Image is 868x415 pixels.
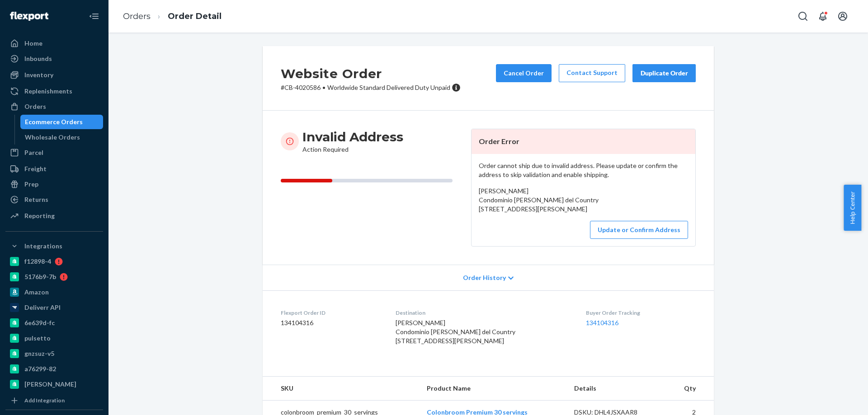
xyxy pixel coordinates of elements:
div: Inbounds [24,54,52,63]
button: Update or Confirm Address [590,221,688,239]
a: [PERSON_NAME] [5,377,103,392]
div: Action Required [302,129,403,154]
header: Order Error [472,129,695,154]
div: Returns [24,195,48,204]
button: Open account menu [834,7,852,25]
div: Deliverr API [24,303,61,312]
p: Order cannot ship due to invalid address. Please update or confirm the address to skip validation... [479,161,688,179]
div: Prep [24,180,38,189]
a: Amazon [5,285,103,299]
a: Contact Support [559,64,625,82]
div: Amazon [24,288,49,297]
h2: Website Order [281,64,461,83]
h3: Invalid Address [302,129,403,145]
dt: Destination [396,309,571,317]
a: Ecommerce Orders [20,115,104,129]
div: 5176b9-7b [24,272,56,281]
a: Add Integration [5,395,103,406]
a: 5176b9-7b [5,270,103,284]
a: Replenishments [5,84,103,98]
a: 134104316 [586,319,618,326]
div: Home [24,39,42,48]
div: Inventory [24,70,53,79]
div: Duplicate Order [640,69,688,78]
a: a76299-82 [5,362,103,376]
a: pulsetto [5,331,103,345]
button: Integrations [5,239,103,253]
dt: Buyer Order Tracking [586,309,696,317]
th: Details [567,377,666,401]
a: Parcel [5,145,103,160]
div: Replenishments [24,87,72,96]
a: f12898-4 [5,254,103,269]
a: Orders [5,99,103,114]
a: Returns [5,192,103,207]
a: Order Detail [168,11,222,21]
div: f12898-4 [24,257,51,266]
div: Parcel [24,148,43,157]
span: [PERSON_NAME] Condominio [PERSON_NAME] del Country [STREET_ADDRESS][PERSON_NAME] [396,319,515,345]
div: Wholesale Orders [25,133,80,142]
div: 6e639d-fc [24,318,55,327]
div: [PERSON_NAME] [24,380,76,389]
a: 6e639d-fc [5,316,103,330]
a: Deliverr API [5,300,103,315]
a: Prep [5,177,103,191]
span: Order History [463,273,506,282]
a: Home [5,36,103,51]
div: pulsetto [24,334,51,343]
button: Open notifications [814,7,832,25]
ol: breadcrumbs [116,3,229,30]
a: Wholesale Orders [20,130,104,145]
button: Help Center [844,185,861,231]
a: Orders [123,11,151,21]
div: Ecommerce Orders [25,117,83,126]
dt: Flexport Order ID [281,309,381,317]
div: Reporting [24,211,55,220]
img: Flexport logo [10,12,48,21]
div: Add Integration [24,396,65,404]
span: [PERSON_NAME] Condominio [PERSON_NAME] del Country [STREET_ADDRESS][PERSON_NAME] [479,187,599,213]
p: # CB-4020586 [281,83,461,92]
button: Close Navigation [85,7,103,25]
a: Freight [5,162,103,176]
th: Product Name [420,377,567,401]
span: Worldwide Standard Delivered Duty Unpaid [327,84,450,91]
a: Inventory [5,68,103,82]
div: Orders [24,102,46,111]
button: Duplicate Order [632,64,696,82]
dd: 134104316 [281,318,381,327]
div: gnzsuz-v5 [24,349,54,358]
th: Qty [666,377,714,401]
span: • [322,84,325,91]
a: Reporting [5,209,103,223]
th: SKU [263,377,420,401]
a: gnzsuz-v5 [5,346,103,361]
div: Integrations [24,242,62,251]
div: Freight [24,164,47,173]
div: a76299-82 [24,364,56,373]
a: Inbounds [5,51,103,66]
button: Cancel Order [496,64,552,82]
button: Open Search Box [794,7,812,25]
